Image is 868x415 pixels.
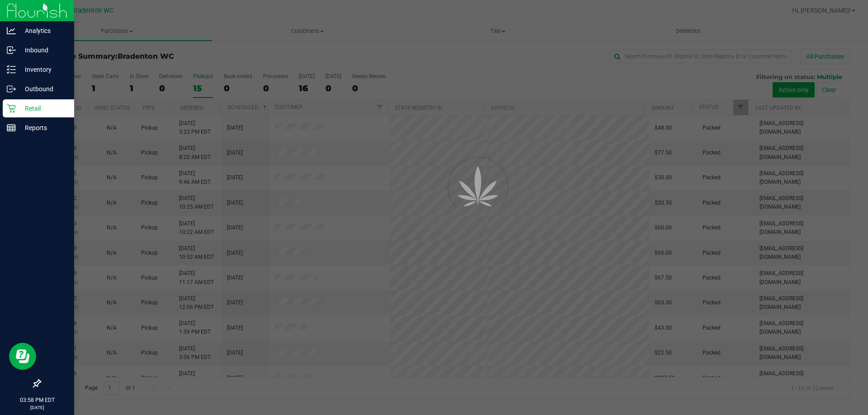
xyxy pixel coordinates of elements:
[16,103,70,114] p: Retail
[4,404,70,411] p: [DATE]
[7,26,16,35] inline-svg: Analytics
[9,343,36,370] iframe: Resource center
[4,396,70,404] p: 03:58 PM EDT
[16,122,70,133] p: Reports
[16,25,70,36] p: Analytics
[7,104,16,113] inline-svg: Retail
[16,64,70,75] p: Inventory
[16,84,70,94] p: Outbound
[7,46,16,55] inline-svg: Inbound
[7,84,16,93] inline-svg: Outbound
[7,123,16,132] inline-svg: Reports
[16,45,70,56] p: Inbound
[7,65,16,74] inline-svg: Inventory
